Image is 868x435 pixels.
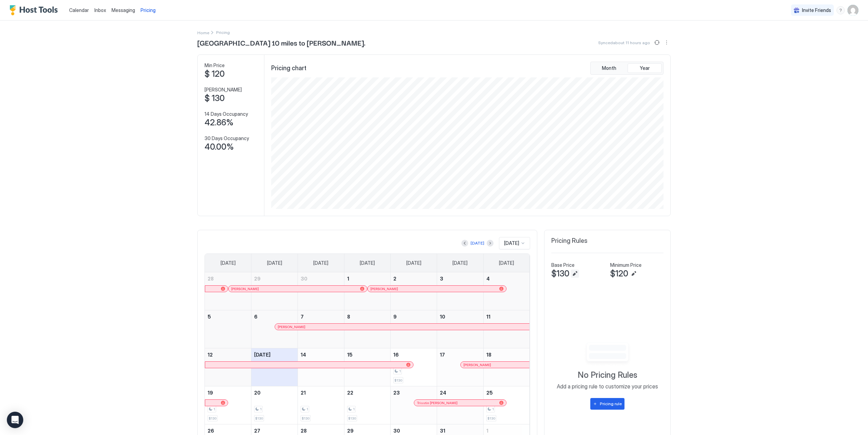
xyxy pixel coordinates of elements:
span: [DATE] [221,260,236,266]
span: Trisstin [PERSON_NAME] [417,401,458,405]
span: $ 130 [205,93,225,103]
span: Min Price [205,62,225,69]
td: October 11, 2025 [483,310,530,348]
span: Minimum Price [610,262,642,268]
span: 21 [301,390,306,396]
span: 25 [486,390,493,396]
div: Pricing rule [600,401,622,407]
td: October 17, 2025 [437,348,484,386]
span: $130 [394,378,402,383]
span: [DATE] [267,260,282,266]
button: Month [592,63,626,73]
div: Breadcrumb [197,29,209,36]
span: [PERSON_NAME] [205,87,242,93]
td: October 20, 2025 [251,386,298,424]
a: October 21, 2025 [298,386,344,399]
span: 7 [301,314,304,320]
a: October 7, 2025 [298,310,344,323]
span: Invite Friends [802,7,831,13]
span: [DATE] [406,260,421,266]
a: Tuesday [306,254,335,272]
span: [PERSON_NAME] [278,325,305,329]
td: October 18, 2025 [483,348,530,386]
div: Trisstin [PERSON_NAME] [417,401,503,405]
span: 6 [254,314,258,320]
span: [DATE] [313,260,328,266]
td: October 2, 2025 [391,272,437,310]
a: October 2, 2025 [391,272,437,285]
td: October 6, 2025 [251,310,298,348]
td: October 4, 2025 [483,272,530,310]
span: Pricing Rules [551,237,588,245]
span: 29 [347,428,354,434]
span: 18 [486,352,491,358]
td: October 25, 2025 [483,386,530,424]
span: Base Price [551,262,575,268]
div: menu [662,38,671,47]
button: [DATE] [470,239,485,247]
span: 30 [301,276,307,282]
button: Year [628,63,662,73]
a: Thursday [399,254,428,272]
span: 1 [399,369,401,373]
button: Sync prices [653,38,661,47]
a: Host Tools Logo [10,5,61,15]
td: October 24, 2025 [437,386,484,424]
span: Month [602,65,616,71]
button: Pricing rule [590,398,624,410]
span: $130 [255,416,263,421]
span: $130 [551,269,569,279]
a: Messaging [111,7,135,14]
button: Edit [630,270,638,278]
td: October 5, 2025 [205,310,251,348]
div: [PERSON_NAME] [370,287,503,291]
span: 14 Days Occupancy [205,111,248,117]
div: [DATE] [471,240,484,246]
span: Synced about 11 hours ago [598,40,650,45]
span: $130 [209,416,216,421]
span: [PERSON_NAME] [463,363,491,367]
span: 42.86% [205,117,234,128]
span: 11 [486,314,490,320]
span: [PERSON_NAME] [370,287,398,291]
a: September 30, 2025 [298,272,344,285]
span: Messaging [111,7,135,13]
a: Sunday [214,254,242,272]
span: Home [197,30,209,35]
td: October 13, 2025 [251,348,298,386]
span: 1 [347,276,349,282]
td: October 1, 2025 [344,272,391,310]
span: Pricing chart [271,64,306,72]
span: 10 [440,314,445,320]
span: 22 [347,390,353,396]
span: 4 [486,276,490,282]
a: October 22, 2025 [344,386,391,399]
a: October 14, 2025 [298,348,344,361]
td: October 7, 2025 [298,310,344,348]
div: Empty image [578,340,637,367]
a: October 15, 2025 [344,348,391,361]
span: 27 [254,428,260,434]
span: [DATE] [499,260,514,266]
span: 20 [254,390,261,396]
span: $ 120 [205,69,225,79]
div: menu [837,6,845,14]
span: [DATE] [504,240,519,246]
span: 12 [208,352,213,358]
span: 31 [440,428,445,434]
button: Edit [571,270,579,278]
span: Inbox [94,7,106,13]
a: October 12, 2025 [205,348,251,361]
span: 23 [393,390,400,396]
td: September 28, 2025 [205,272,251,310]
a: October 6, 2025 [251,310,298,323]
span: 29 [254,276,261,282]
a: October 4, 2025 [484,272,530,285]
span: Add a pricing rule to customize your prices [557,383,658,390]
span: 28 [208,276,214,282]
div: Open Intercom Messenger [7,412,23,428]
a: Friday [446,254,474,272]
td: September 30, 2025 [298,272,344,310]
td: October 15, 2025 [344,348,391,386]
td: September 29, 2025 [251,272,298,310]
